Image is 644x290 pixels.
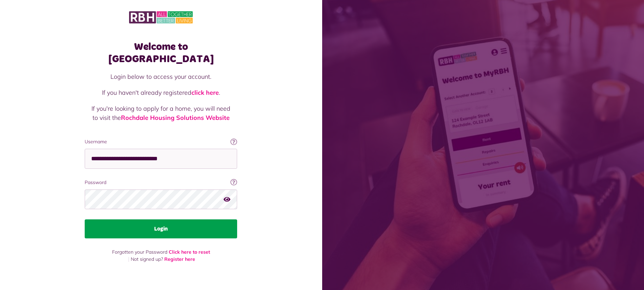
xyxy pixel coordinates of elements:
[131,256,163,262] span: Not signed up?
[112,249,167,255] span: Forgotten your Password
[85,41,237,65] h1: Welcome to [GEOGRAPHIC_DATA]
[85,179,237,186] label: Password
[91,72,230,81] p: Login below to access your account.
[91,104,230,122] p: If you're looking to apply for a home, you will need to visit the
[121,114,230,122] a: Rochdale Housing Solutions Website
[129,10,193,24] img: MyRBH
[169,249,210,255] a: Click here to reset
[91,88,230,97] p: If you haven't already registered .
[164,256,195,262] a: Register here
[191,89,219,96] a: click here
[85,138,237,145] label: Username
[85,219,237,238] button: Login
